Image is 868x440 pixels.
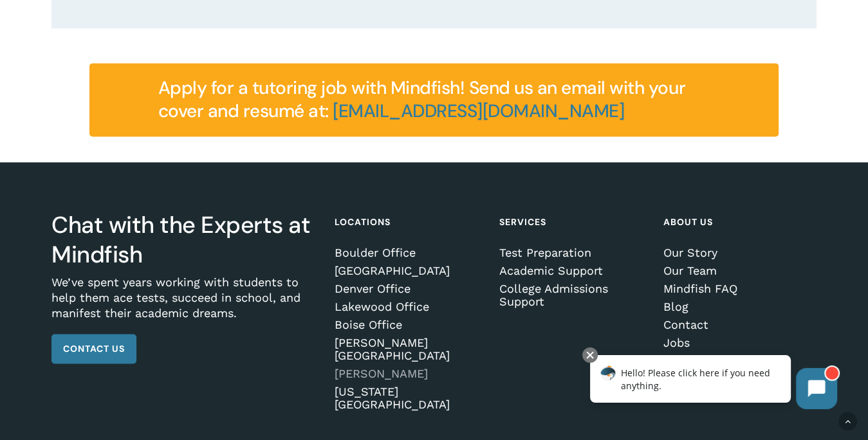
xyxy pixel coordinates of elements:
p: We’ve spent years working with students to help them ace tests, succeed in school, and manifest t... [51,275,319,334]
a: [PERSON_NAME] [335,367,484,380]
a: Denver Office [335,282,484,295]
a: Our Team [663,264,813,277]
a: Mindfish FAQ [663,282,813,295]
h4: About Us [663,210,813,234]
a: Boise Office [335,318,484,331]
a: Jobs [663,336,813,349]
iframe: Chatbot [577,345,850,422]
a: Contact [663,318,813,331]
a: [EMAIL_ADDRESS][DOMAIN_NAME] [333,99,624,123]
h4: Locations [335,210,484,234]
a: Blog [663,300,813,313]
a: Contact Us [51,334,136,363]
a: Test Preparation [499,246,649,259]
a: Boulder Office [335,246,484,259]
h3: Chat with the Experts at Mindfish [51,210,319,270]
a: Academic Support [499,264,649,277]
span: Contact Us [63,342,125,355]
a: [PERSON_NAME][GEOGRAPHIC_DATA] [335,336,484,362]
a: [US_STATE][GEOGRAPHIC_DATA] [335,385,484,411]
a: [GEOGRAPHIC_DATA] [335,264,484,277]
a: Lakewood Office [335,300,484,313]
a: Our Story [663,246,813,259]
h4: Services [499,210,649,234]
span: Apply for a tutoring job with Mindfish! Send us an email with your cover and resumé at: [158,76,685,123]
a: College Admissions Support [499,282,649,308]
